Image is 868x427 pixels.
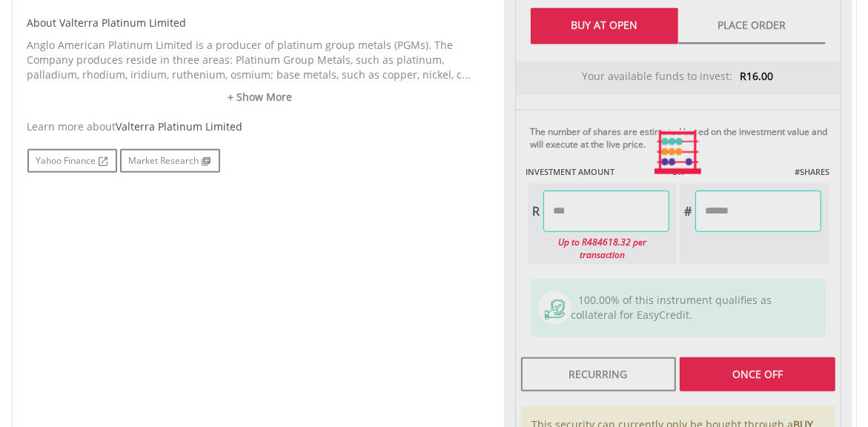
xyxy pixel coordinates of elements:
div: Learn more about [27,119,493,134]
a: + Show More [27,90,493,105]
h5: About Valterra Platinum Limited [27,16,493,30]
span: Valterra Platinum Limited [116,119,243,133]
a: Yahoo Finance [27,149,117,173]
p: Anglo American Platinum Limited is a producer of platinum group metals (PGMs). The Company produc... [27,38,493,82]
a: Market Research [120,149,220,173]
